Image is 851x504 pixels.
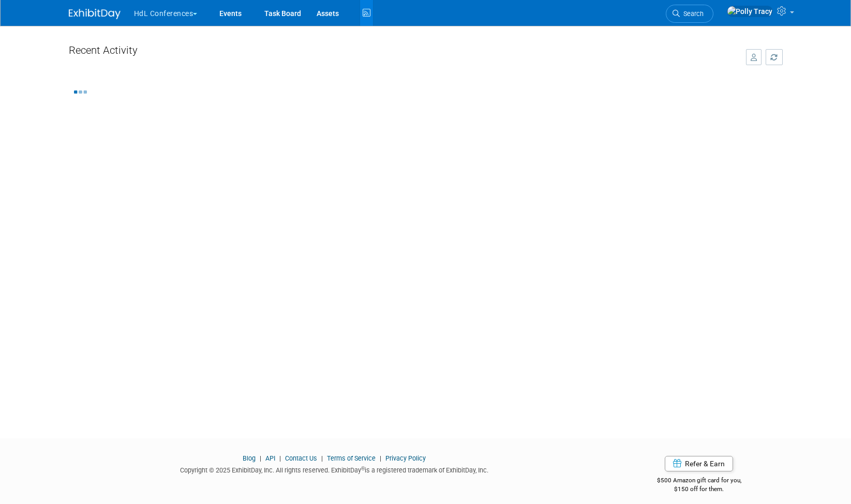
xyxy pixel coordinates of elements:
[74,90,87,94] img: loading...
[319,454,325,462] span: |
[257,454,264,462] span: |
[385,454,426,462] a: Privacy Policy
[327,454,376,462] a: Terms of Service
[665,456,733,471] a: Refer & Earn
[277,454,283,462] span: |
[265,454,275,462] a: API
[666,5,713,23] a: Search
[616,485,783,494] div: $150 off for them.
[377,454,384,462] span: |
[727,6,773,17] img: Polly Tracy
[69,463,601,475] div: Copyright © 2025 ExhibitDay, Inc. All rights reserved. ExhibitDay is a registered trademark of Ex...
[680,10,704,18] span: Search
[285,454,317,462] a: Contact Us
[361,466,365,471] sup: ®
[243,454,256,462] a: Blog
[69,39,736,66] div: Recent Activity
[69,9,121,19] img: ExhibitDay
[616,469,783,493] div: $500 Amazon gift card for you,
